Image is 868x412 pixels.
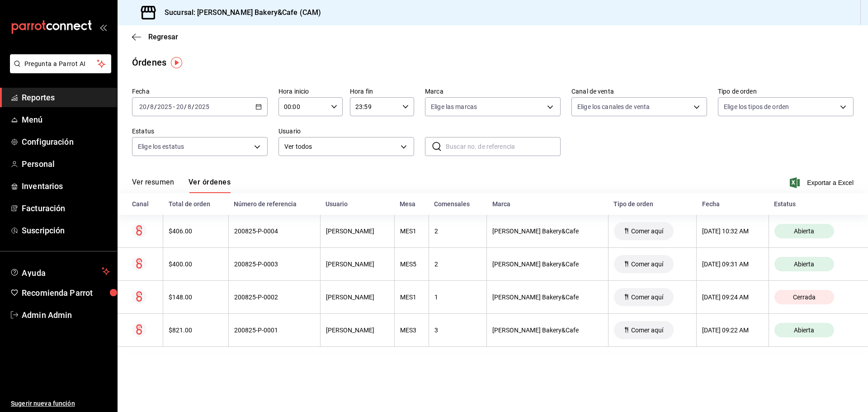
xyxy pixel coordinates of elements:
div: [PERSON_NAME] Bakery&Cafe [492,327,603,334]
div: 3 [434,327,481,334]
div: Órdenes [132,56,166,69]
div: 200825-P-0002 [234,294,315,301]
button: Ver órdenes [189,178,231,193]
span: Admin Admin [22,309,110,321]
div: Usuario [325,200,389,208]
label: Hora fin [350,88,414,95]
span: Abierta [790,227,818,235]
div: 200825-P-0003 [234,260,315,268]
span: Ayuda [22,266,98,277]
div: 200825-P-0001 [234,327,315,334]
div: $406.00 [169,227,222,235]
input: -- [150,103,154,110]
div: [PERSON_NAME] [326,327,389,334]
input: Buscar no. de referencia [446,137,561,156]
span: / [192,103,194,110]
span: Comer aquí [627,227,667,235]
span: Elige los tipos de orden [724,102,789,111]
div: Número de referencia [234,200,315,208]
button: Pregunta a Parrot AI [10,54,111,73]
div: Tipo de orden [613,200,691,208]
div: [DATE] 09:31 AM [702,260,763,268]
span: Facturación [22,202,110,214]
span: - [173,103,175,110]
span: Elige los canales de venta [577,102,650,111]
label: Fecha [132,88,268,95]
span: Ver todos [284,142,397,152]
div: [DATE] 10:32 AM [702,227,763,235]
input: -- [176,103,184,110]
span: Pregunta a Parrot AI [24,59,97,69]
span: Configuración [22,136,110,148]
div: [PERSON_NAME] Bakery&Cafe [492,260,603,268]
button: Ver resumen [132,178,174,193]
span: Inventarios [22,180,110,192]
span: Comer aquí [627,327,667,334]
span: Suscripción [22,224,110,237]
label: Canal de venta [571,88,707,95]
div: Marca [492,200,603,208]
div: MES3 [400,327,423,334]
button: open_drawer_menu [99,24,107,31]
span: / [154,103,157,110]
input: ---- [157,103,172,110]
span: Menú [22,114,110,126]
div: [PERSON_NAME] [326,227,389,235]
button: Regresar [132,33,178,41]
span: Regresar [148,33,178,41]
img: Tooltip marker [171,57,182,68]
button: Exportar a Excel [792,177,854,188]
a: Pregunta a Parrot AI [6,66,111,75]
div: MES5 [400,260,423,268]
input: -- [187,103,192,110]
input: ---- [194,103,210,110]
div: $148.00 [169,294,222,301]
span: Recomienda Parrot [22,287,110,299]
span: Comer aquí [627,294,667,301]
div: $400.00 [169,260,222,268]
label: Estatus [132,128,268,134]
div: $821.00 [169,327,222,334]
div: [DATE] 09:24 AM [702,294,763,301]
span: Abierta [790,260,818,268]
span: Comer aquí [627,260,667,268]
div: Mesa [400,200,423,208]
span: Elige las marcas [431,102,477,111]
div: [PERSON_NAME] Bakery&Cafe [492,294,603,301]
div: Estatus [774,200,854,208]
div: MES1 [400,227,423,235]
span: Reportes [22,91,110,104]
div: [PERSON_NAME] [326,260,389,268]
div: 1 [434,294,481,301]
label: Tipo de orden [718,88,854,95]
label: Hora inicio [278,88,343,95]
label: Marca [425,88,561,95]
label: Usuario [278,128,414,134]
span: Personal [22,158,110,170]
span: / [147,103,150,110]
div: [PERSON_NAME] [326,294,389,301]
div: [DATE] 09:22 AM [702,327,763,334]
h3: Sucursal: [PERSON_NAME] Bakery&Cafe (CAM) [157,7,321,18]
div: Canal [132,200,158,208]
div: 200825-P-0004 [234,227,315,235]
div: navigation tabs [132,178,231,193]
div: MES1 [400,294,423,301]
span: Sugerir nueva función [11,399,110,408]
span: Cerrada [789,294,819,301]
span: Abierta [790,327,818,334]
span: Elige los estatus [138,142,184,151]
div: 2 [434,227,481,235]
div: Total de orden [169,200,223,208]
div: 2 [434,260,481,268]
div: Comensales [434,200,481,208]
span: / [184,103,187,110]
div: Fecha [702,200,763,208]
input: -- [139,103,147,110]
div: [PERSON_NAME] Bakery&Cafe [492,227,603,235]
